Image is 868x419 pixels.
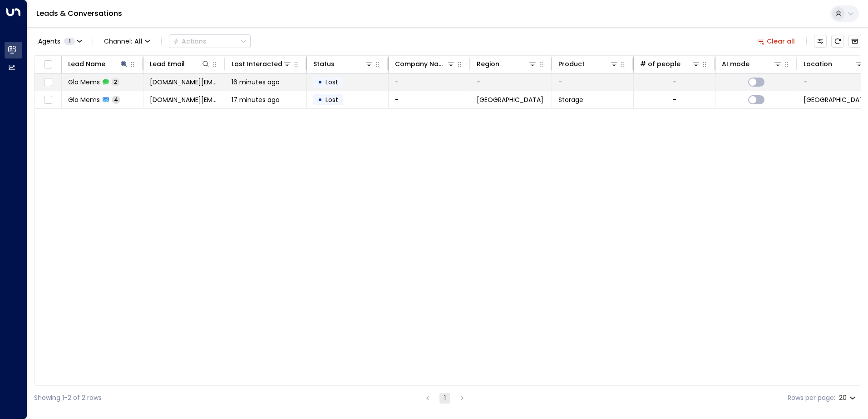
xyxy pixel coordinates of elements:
[150,58,210,69] div: Lead Email
[173,37,207,45] div: Actions
[814,35,827,48] button: Customize
[552,73,634,91] td: -
[722,58,782,69] div: AI mode
[112,96,120,103] span: 4
[134,38,143,45] span: All
[395,58,446,69] div: Company Name
[673,78,676,87] div: -
[673,95,676,104] div: -
[558,58,619,69] div: Product
[470,73,552,91] td: -
[232,95,280,104] span: 17 minutes ago
[640,58,700,69] div: # of people
[318,92,322,107] div: •
[831,35,844,48] span: Refresh
[754,35,799,48] button: Clear all
[150,58,185,69] div: Lead Email
[318,74,322,90] div: •
[169,34,251,48] button: Actions
[558,95,583,104] span: Storage
[477,58,537,69] div: Region
[36,8,122,19] a: Leads & Conversations
[68,58,128,69] div: Lead Name
[64,38,75,45] span: 1
[395,58,455,69] div: Company Name
[38,38,60,44] span: Agents
[150,78,218,87] span: mwende.meme@gmail.com
[389,91,470,108] td: -
[232,58,282,69] div: Last Interacted
[477,58,499,69] div: Region
[558,58,585,69] div: Product
[313,58,335,69] div: Status
[439,393,450,404] button: page 1
[804,58,832,69] div: Location
[42,59,54,70] span: Toggle select all
[68,78,100,87] span: Glo Mems
[722,58,750,69] div: AI mode
[232,78,280,87] span: 16 minutes ago
[477,95,543,104] span: London
[34,35,85,48] button: Agents1
[150,95,218,104] span: mwende.meme@gmail.com
[100,35,154,48] span: Channel:
[100,35,154,48] button: Channel:All
[34,393,102,403] div: Showing 1-2 of 2 rows
[232,58,292,69] div: Last Interacted
[42,77,54,88] span: Toggle select row
[788,393,835,403] label: Rows per page:
[68,95,100,104] span: Glo Mems
[839,391,858,404] div: 20
[640,58,681,69] div: # of people
[42,94,54,106] span: Toggle select row
[169,34,251,48] div: Button group with a nested menu
[848,35,861,48] button: Archived Leads
[313,58,374,69] div: Status
[112,78,119,86] span: 2
[422,392,468,404] nav: pagination navigation
[804,58,864,69] div: Location
[325,78,338,87] span: Lost
[325,95,338,104] span: Lost
[68,58,105,69] div: Lead Name
[389,73,470,91] td: -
